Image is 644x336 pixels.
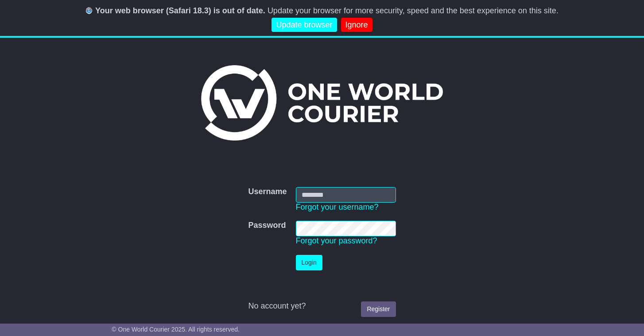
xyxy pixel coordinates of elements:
a: Update browser [272,18,337,32]
label: Password [248,221,286,231]
b: Your web browser (Safari 18.3) is out of date. [95,6,265,15]
span: © One World Courier 2025. All rights reserved. [112,326,240,333]
label: Username [248,187,287,197]
a: Register [361,301,396,317]
img: One World [201,65,443,141]
button: Login [296,255,322,270]
span: Update your browser for more security, speed and the best experience on this site. [268,6,559,15]
a: Ignore [341,18,372,32]
a: Forgot your password? [296,236,377,245]
a: Forgot your username? [296,203,379,211]
div: No account yet? [248,301,396,311]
